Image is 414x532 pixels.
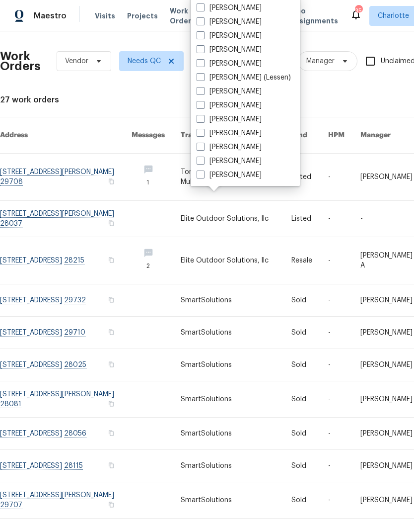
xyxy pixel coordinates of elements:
[197,3,262,13] label: [PERSON_NAME]
[173,418,283,450] td: SmartSolutions
[173,117,283,154] th: Trade Partner
[320,154,352,201] td: -
[283,284,320,317] td: Sold
[107,461,116,470] button: Copy Address
[170,6,195,26] span: Work Orders
[34,11,67,21] span: Maestro
[95,11,115,21] span: Visits
[320,482,352,519] td: -
[197,114,262,124] label: [PERSON_NAME]
[283,349,320,381] td: Sold
[107,177,116,186] button: Copy Address
[107,295,116,304] button: Copy Address
[283,450,320,482] td: Sold
[283,201,320,237] td: Listed
[197,45,262,55] label: [PERSON_NAME]
[197,17,262,27] label: [PERSON_NAME]
[197,156,262,166] label: [PERSON_NAME]
[283,418,320,450] td: Sold
[173,154,283,201] td: Torogoz Painting & Multiservices LLC
[320,317,352,349] td: -
[197,73,291,83] label: [PERSON_NAME] (Lessen)
[173,349,283,381] td: SmartSolutions
[320,349,352,381] td: -
[107,429,116,438] button: Copy Address
[107,500,116,509] button: Copy Address
[197,142,262,152] label: [PERSON_NAME]
[320,117,352,154] th: HPM
[355,6,362,16] div: 35
[107,360,116,369] button: Copy Address
[107,256,116,265] button: Copy Address
[283,237,320,284] td: Resale
[378,11,409,21] span: Charlotte
[197,170,262,180] label: [PERSON_NAME]
[320,450,352,482] td: -
[173,317,283,349] td: SmartSolutions
[173,201,283,237] td: Elite Outdoor Solutions, llc
[320,237,352,284] td: -
[173,381,283,418] td: SmartSolutions
[124,117,173,154] th: Messages
[197,59,262,69] label: [PERSON_NAME]
[173,237,283,284] td: Elite Outdoor Solutions, llc
[283,317,320,349] td: Sold
[173,284,283,317] td: SmartSolutions
[65,56,88,66] span: Vendor
[290,6,338,26] span: Geo Assignments
[320,418,352,450] td: -
[283,482,320,519] td: Sold
[320,381,352,418] td: -
[197,100,262,110] label: [PERSON_NAME]
[320,201,352,237] td: -
[197,31,262,41] label: [PERSON_NAME]
[107,399,116,408] button: Copy Address
[197,128,262,138] label: [PERSON_NAME]
[107,219,116,228] button: Copy Address
[283,117,320,154] th: Kind
[320,284,352,317] td: -
[128,56,161,66] span: Needs QC
[283,154,320,201] td: Listed
[306,56,335,66] span: Manager
[283,381,320,418] td: Sold
[173,450,283,482] td: SmartSolutions
[127,11,158,21] span: Projects
[107,328,116,337] button: Copy Address
[197,87,262,96] label: [PERSON_NAME]
[173,482,283,519] td: SmartSolutions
